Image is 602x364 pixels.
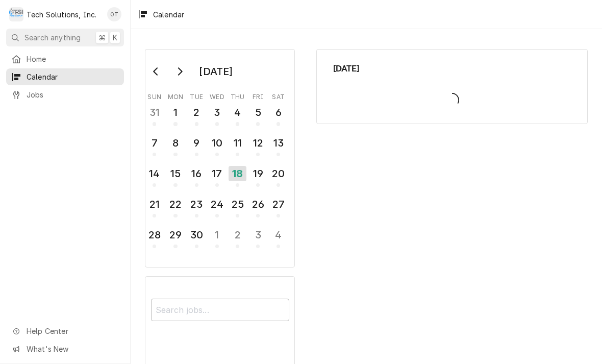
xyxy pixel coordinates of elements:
[6,51,124,67] a: Home
[27,54,119,64] span: Home
[209,135,225,151] div: 10
[207,89,227,102] th: Wednesday
[9,7,23,21] div: Tech Solutions, Inc.'s Avatar
[209,166,225,181] div: 17
[167,135,183,151] div: 8
[27,344,118,354] span: What's New
[189,105,205,120] div: 2
[316,49,588,124] div: Calendar Calendar
[6,341,124,357] a: Go to What's New
[24,32,81,43] span: Search anything
[27,326,118,336] span: Help Center
[144,89,165,102] th: Sunday
[167,105,183,120] div: 1
[250,135,266,151] div: 12
[333,89,571,111] span: Loading...
[27,71,119,82] span: Calendar
[186,89,207,102] th: Tuesday
[146,105,162,120] div: 31
[145,49,295,268] div: Calendar Day Picker
[230,135,245,151] div: 11
[230,197,245,212] div: 25
[250,227,266,242] div: 3
[27,9,96,20] div: Tech Solutions, Inc.
[6,86,124,103] a: Jobs
[6,29,124,46] button: Search anything⌘K
[107,7,121,21] div: Otis Tooley's Avatar
[189,135,205,151] div: 9
[270,135,286,151] div: 13
[167,227,183,242] div: 29
[169,63,190,80] button: Go to next month
[167,197,183,212] div: 22
[268,89,289,102] th: Saturday
[209,197,225,212] div: 24
[270,197,286,212] div: 27
[6,68,124,85] a: Calendar
[146,166,162,181] div: 14
[146,227,162,242] div: 28
[209,105,225,120] div: 3
[98,32,106,43] span: ⌘
[228,89,248,102] th: Thursday
[146,63,166,80] button: Go to previous month
[209,227,225,242] div: 1
[189,166,205,181] div: 16
[270,166,286,181] div: 20
[146,197,162,212] div: 21
[229,166,246,181] div: 18
[248,89,268,102] th: Friday
[189,197,205,212] div: 23
[151,299,289,321] input: Search jobs...
[250,197,266,212] div: 26
[230,227,245,242] div: 2
[250,166,266,181] div: 19
[167,166,183,181] div: 15
[189,227,205,242] div: 30
[250,105,266,120] div: 5
[6,323,124,339] a: Go to Help Center
[27,89,119,100] span: Jobs
[333,62,571,75] span: [DATE]
[165,89,186,102] th: Monday
[270,227,286,242] div: 4
[230,105,245,120] div: 4
[146,135,162,151] div: 7
[270,105,286,120] div: 6
[107,7,121,21] div: OT
[113,32,117,43] span: K
[151,289,289,332] div: Calendar Filters
[9,7,23,21] div: T
[195,63,236,80] div: [DATE]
